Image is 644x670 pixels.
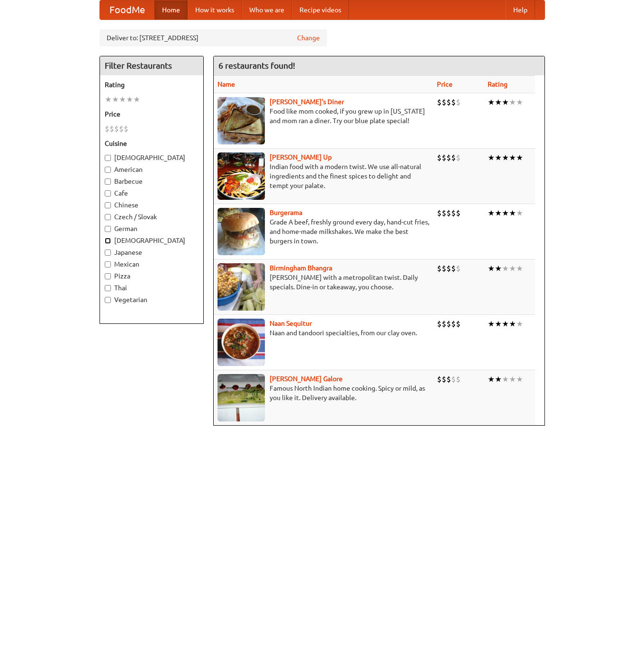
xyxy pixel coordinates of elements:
[456,152,461,163] li: $
[218,374,265,421] img: currygalore.jpg
[270,153,332,161] a: [PERSON_NAME] Up
[451,374,456,384] li: $
[270,98,344,106] a: [PERSON_NAME]'s Diner
[270,209,302,216] a: Burgerama
[126,94,133,105] li: ★
[105,248,199,257] label: Japanese
[119,124,124,134] li: $
[488,152,495,163] li: ★
[133,94,140,105] li: ★
[270,320,312,327] a: Naan Sequitur
[270,264,332,272] a: Birmingham Bhangra
[105,295,199,304] label: Vegetarian
[442,97,446,107] li: $
[270,375,343,383] a: [PERSON_NAME] Galore
[105,271,199,281] label: Pizza
[446,263,451,274] li: $
[105,177,199,186] label: Barbecue
[105,153,199,162] label: [DEMOGRAPHIC_DATA]
[105,190,111,197] input: Cafe
[509,319,516,329] li: ★
[502,374,509,384] li: ★
[218,273,429,292] p: [PERSON_NAME] with a metropolitan twist. Daily specials. Dine-in or takeaway, you choose.
[437,80,453,88] a: Price
[218,97,265,144] img: sallys.jpg
[516,263,523,274] li: ★
[105,285,111,291] input: Thai
[105,238,111,244] input: [DEMOGRAPHIC_DATA]
[100,0,154,19] a: FoodMe
[218,319,265,366] img: naansequitur.jpg
[495,374,502,384] li: ★
[451,263,456,274] li: $
[488,374,495,384] li: ★
[442,152,446,163] li: $
[446,374,451,384] li: $
[456,97,461,107] li: $
[109,124,114,134] li: $
[292,0,349,19] a: Recipe videos
[105,155,111,161] input: [DEMOGRAPHIC_DATA]
[516,374,523,384] li: ★
[112,94,119,105] li: ★
[105,297,111,303] input: Vegetarian
[105,124,109,134] li: $
[218,208,265,255] img: burgerama.jpg
[446,319,451,329] li: $
[509,97,516,107] li: ★
[218,162,429,190] p: Indian food with a modern twist. We use all-natural ingredients and the finest spices to delight ...
[437,152,442,163] li: $
[488,97,495,107] li: ★
[506,0,535,19] a: Help
[502,208,509,218] li: ★
[218,263,265,311] img: bhangra.jpg
[105,202,111,208] input: Chinese
[218,152,265,200] img: curryup.jpg
[451,97,456,107] li: $
[442,319,446,329] li: $
[105,224,199,233] label: German
[437,97,442,107] li: $
[516,208,523,218] li: ★
[105,250,111,256] input: Japanese
[105,283,199,293] label: Thai
[105,226,111,232] input: German
[105,94,112,105] li: ★
[105,139,199,148] h5: Cuisine
[442,208,446,218] li: $
[218,107,429,125] p: Food like mom cooked, if you grew up in [US_STATE] and mom ran a diner. Try our blue plate special!
[124,124,128,134] li: $
[502,263,509,274] li: ★
[516,319,523,329] li: ★
[437,374,442,384] li: $
[509,374,516,384] li: ★
[495,319,502,329] li: ★
[509,152,516,163] li: ★
[188,0,242,19] a: How it works
[516,152,523,163] li: ★
[437,319,442,329] li: $
[502,97,509,107] li: ★
[442,263,446,274] li: $
[495,97,502,107] li: ★
[242,0,292,19] a: Who we are
[451,208,456,218] li: $
[119,94,126,105] li: ★
[105,236,199,245] label: [DEMOGRAPHIC_DATA]
[488,80,508,88] a: Rating
[456,208,461,218] li: $
[456,263,461,274] li: $
[502,319,509,329] li: ★
[442,374,446,384] li: $
[154,0,188,19] a: Home
[105,273,111,279] input: Pizza
[105,80,199,89] h5: Rating
[105,212,199,222] label: Czech / Slovak
[105,261,111,268] input: Mexican
[105,188,199,198] label: Cafe
[437,263,442,274] li: $
[509,208,516,218] li: ★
